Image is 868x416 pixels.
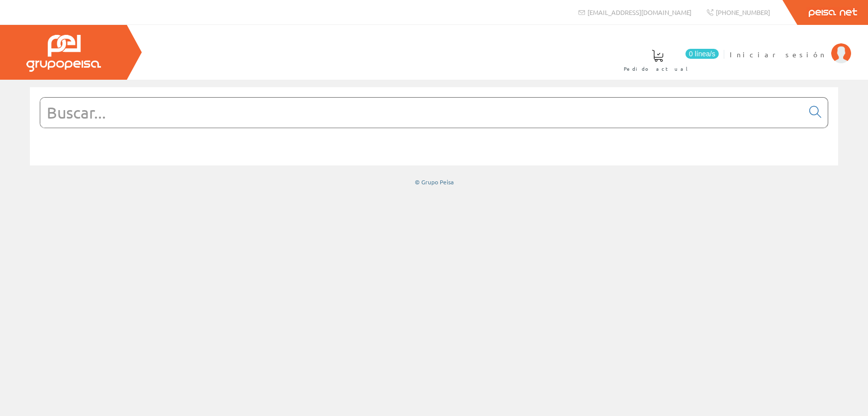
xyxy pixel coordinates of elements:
span: [PHONE_NUMBER] [716,8,770,16]
div: © Grupo Peisa [30,178,838,186]
span: Iniciar sesión [730,49,826,59]
img: Grupo Peisa [26,35,101,72]
span: Pedido actual [624,64,691,74]
input: Buscar... [40,98,803,128]
a: Iniciar sesión [730,41,851,51]
span: 0 línea/s [685,49,719,59]
span: [EMAIL_ADDRESS][DOMAIN_NAME] [587,8,691,16]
